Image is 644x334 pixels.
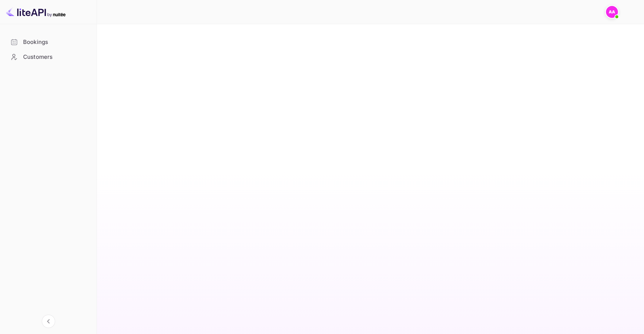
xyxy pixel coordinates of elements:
div: Customers [23,53,88,61]
div: Bookings [23,38,88,47]
img: Abhijith Anilkumar [606,6,618,18]
div: Customers [4,50,92,64]
div: Bookings [4,35,92,50]
img: LiteAPI logo [6,6,66,18]
a: Bookings [4,35,92,49]
button: Collapse navigation [42,315,55,328]
a: Customers [4,50,92,64]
